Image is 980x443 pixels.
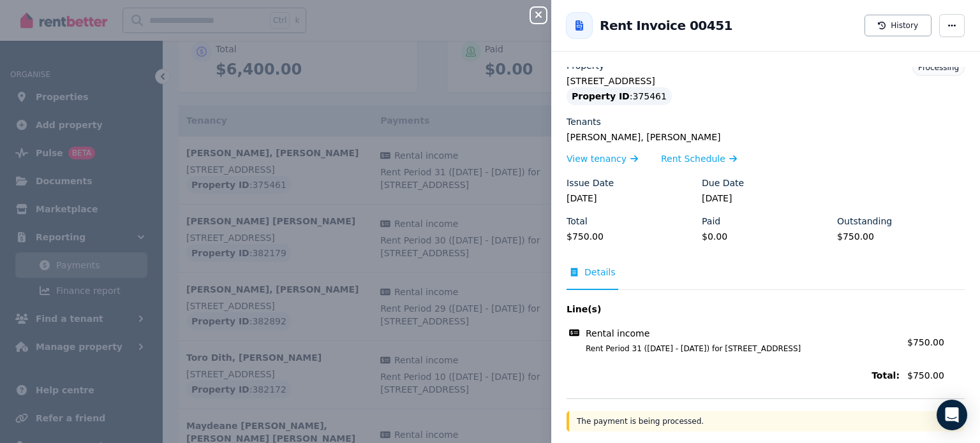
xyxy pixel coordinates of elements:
div: : 375461 [567,87,672,105]
div: Open Intercom Messenger [937,400,967,430]
span: View tenancy [567,152,627,165]
span: Line(s) [567,303,900,316]
span: $750.00 [907,337,944,347]
div: The payment is being processed. [567,411,965,432]
legend: $0.00 [702,230,829,243]
button: History [865,15,932,36]
a: View tenancy [567,152,638,165]
span: Rent Schedule [661,152,725,165]
legend: $750.00 [837,230,965,243]
nav: Tabs [567,266,965,290]
span: Processing [918,63,959,72]
span: Rent Period 31 ([DATE] - [DATE]) for [STREET_ADDRESS] [570,344,900,354]
span: Rental income [586,327,650,340]
legend: [DATE] [567,192,694,205]
label: Issue Date [567,177,614,189]
legend: [STREET_ADDRESS] [567,75,965,87]
label: Outstanding [837,215,892,228]
label: Tenants [567,115,601,128]
a: Rent Schedule [661,152,737,165]
span: $750.00 [907,369,965,382]
legend: [PERSON_NAME], [PERSON_NAME] [567,131,965,143]
legend: [DATE] [702,192,829,205]
span: Total: [567,369,900,382]
label: Paid [702,215,720,228]
legend: $750.00 [567,230,694,243]
h2: Rent Invoice 00451 [600,17,732,34]
span: Details [584,266,616,279]
span: Property ID [572,90,630,103]
label: Total [567,215,588,228]
label: Due Date [702,177,744,189]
